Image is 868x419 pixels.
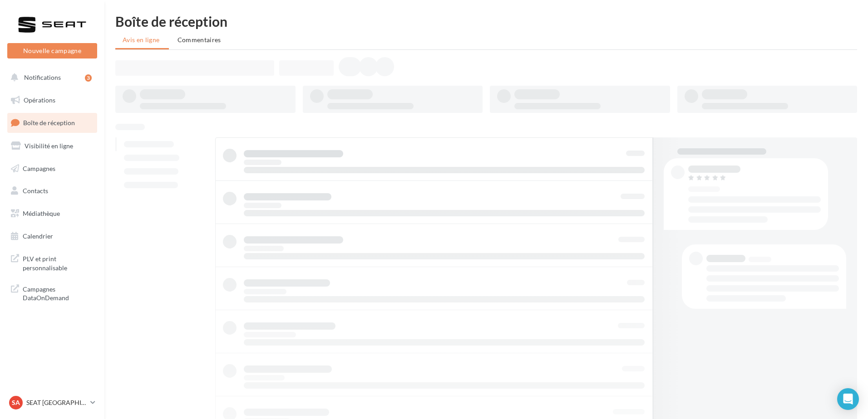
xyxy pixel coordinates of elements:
a: SA SEAT [GEOGRAPHIC_DATA] [7,394,97,411]
a: Campagnes DataOnDemand [5,279,99,306]
span: Contacts [23,187,48,195]
span: Calendrier [23,232,53,240]
span: Boîte de réception [23,119,75,127]
button: Nouvelle campagne [7,43,97,58]
span: Opérations [24,96,55,104]
a: Contacts [5,181,99,200]
span: Campagnes [23,164,55,172]
span: Visibilité en ligne [25,142,73,150]
a: Visibilité en ligne [5,136,99,156]
span: Campagnes DataOnDemand [23,283,94,302]
div: Boîte de réception [115,15,857,28]
p: SEAT [GEOGRAPHIC_DATA] [26,398,87,407]
span: Commentaires [178,36,221,44]
a: Boîte de réception [5,113,99,132]
div: 3 [85,74,92,82]
div: Open Intercom Messenger [837,388,859,410]
span: PLV et print personnalisable [23,253,94,272]
span: SA [12,398,20,407]
a: Opérations [5,91,99,110]
a: Campagnes [5,159,99,178]
a: Médiathèque [5,204,99,223]
a: Calendrier [5,227,99,246]
a: PLV et print personnalisable [5,249,99,276]
span: Médiathèque [23,209,60,217]
button: Notifications 3 [5,68,95,87]
span: Notifications [24,73,61,81]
